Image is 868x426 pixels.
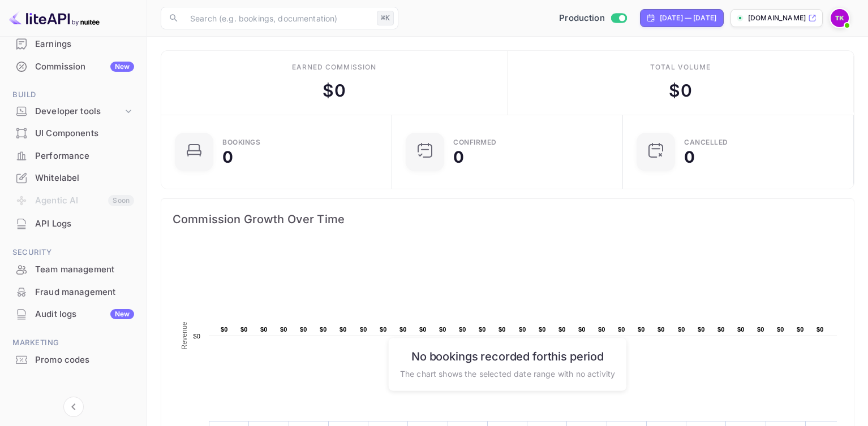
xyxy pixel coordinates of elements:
text: $0 [479,326,486,333]
span: Commission Growth Over Time [173,210,843,228]
text: $0 [658,326,665,333]
text: $0 [777,326,784,333]
div: UI Components [35,127,134,140]
div: API Logs [7,213,140,235]
a: UI Components [7,123,140,144]
text: $0 [678,326,685,333]
text: Revenue [181,321,188,349]
text: $0 [221,326,228,333]
text: $0 [817,326,824,333]
text: $0 [797,326,804,333]
text: $0 [519,326,526,333]
text: $0 [399,326,407,333]
text: $0 [360,326,367,333]
div: Fraud management [7,281,140,303]
text: $0 [737,326,745,333]
div: Whitelabel [7,167,140,189]
div: Team management [7,259,140,281]
text: $0 [717,326,725,333]
button: Collapse navigation [63,397,84,417]
span: Production [559,12,605,25]
a: Performance [7,145,140,166]
text: $0 [618,326,625,333]
text: $0 [499,326,506,333]
div: Audit logs [35,308,134,321]
div: Switch to Sandbox mode [555,12,631,25]
div: 0 [453,149,464,165]
text: $0 [340,326,347,333]
div: ⌘K [377,11,394,25]
img: LiteAPI logo [9,9,100,27]
input: Search (e.g. bookings, documentation) [183,7,372,29]
div: Developer tools [35,105,123,118]
text: $0 [558,326,566,333]
a: Promo codes [7,349,140,370]
a: Whitelabel [7,167,140,188]
span: Build [7,89,140,101]
a: API Logs [7,213,140,234]
a: Audit logsNew [7,303,140,324]
text: $0 [578,326,586,333]
div: Earnings [35,38,134,51]
h6: No bookings recorded for this period [400,349,615,363]
div: Fraud management [35,286,134,299]
div: [DATE] — [DATE] [660,13,716,23]
div: New [110,309,134,319]
span: Security [7,246,140,259]
div: UI Components [7,123,140,145]
a: Earnings [7,33,140,54]
text: $0 [380,326,387,333]
text: $0 [598,326,605,333]
div: Team management [35,263,134,276]
div: Developer tools [7,102,140,121]
text: $0 [757,326,764,333]
div: Commission [35,60,134,73]
text: $0 [638,326,645,333]
div: Promo codes [35,354,134,367]
div: Earnings [7,33,140,55]
text: $0 [193,333,200,340]
text: $0 [280,326,287,333]
text: $0 [419,326,427,333]
div: Bookings [222,139,260,146]
div: $ 0 [669,78,691,103]
div: CommissionNew [7,56,140,78]
text: $0 [459,326,466,333]
div: 0 [222,149,233,165]
div: New [110,62,134,72]
div: Performance [35,150,134,163]
a: Fraud management [7,281,140,302]
div: Earned commission [292,62,376,72]
div: $ 0 [323,78,345,103]
div: Whitelabel [35,172,134,185]
text: $0 [260,326,268,333]
text: $0 [240,326,248,333]
div: Audit logsNew [7,303,140,325]
div: CANCELLED [684,139,728,146]
div: 0 [684,149,695,165]
div: API Logs [35,218,134,231]
div: Confirmed [453,139,497,146]
span: Marketing [7,337,140,349]
p: [DOMAIN_NAME] [748,13,806,23]
text: $0 [698,326,705,333]
p: The chart shows the selected date range with no activity [400,367,615,379]
div: Total volume [650,62,711,72]
text: $0 [439,326,446,333]
text: $0 [539,326,546,333]
a: CommissionNew [7,56,140,77]
img: Thakur Karan [831,9,849,27]
a: Team management [7,259,140,280]
text: $0 [300,326,307,333]
div: Promo codes [7,349,140,371]
div: Performance [7,145,140,167]
text: $0 [320,326,327,333]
